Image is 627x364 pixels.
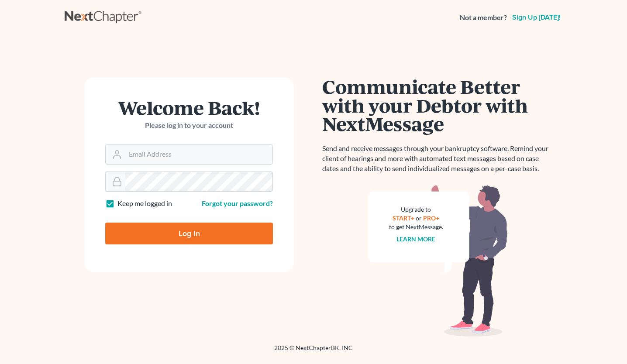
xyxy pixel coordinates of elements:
[460,13,507,23] strong: Not a member?
[125,145,272,164] input: Email Address
[117,199,172,209] label: Keep me logged in
[416,214,422,222] span: or
[510,14,562,21] a: Sign up [DATE]!
[389,223,443,231] div: to get NextMessage.
[322,144,554,174] p: Send and receive messages through your bankruptcy software. Remind your client of hearings and mo...
[105,120,273,130] p: Please log in to your account
[322,77,554,133] h1: Communicate Better with your Debtor with NextMessage
[393,214,415,222] a: START+
[389,205,443,214] div: Upgrade to
[368,184,508,337] img: nextmessage_bg-59042aed3d76b12b5cd301f8e5b87938c9018125f34e5fa2b7a6b67550977c72.svg
[65,343,562,359] div: 2025 © NextChapterBK, INC
[424,214,440,222] a: PRO+
[105,98,273,117] h1: Welcome Back!
[105,223,273,244] input: Log In
[202,199,273,207] a: Forgot your password?
[397,235,436,243] a: Learn more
